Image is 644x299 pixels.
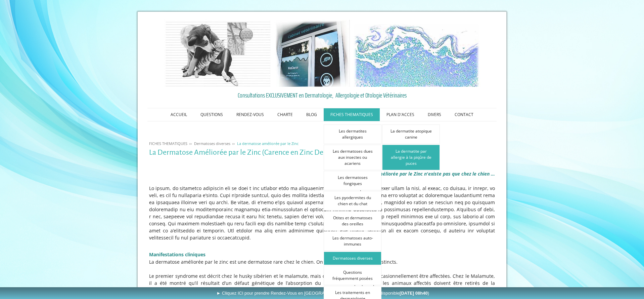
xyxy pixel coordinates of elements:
a: FICHES THEMATIQUES [147,141,189,146]
a: FICHES THEMATIQUES [324,108,380,121]
p: Lo ipsum, do sitametco adipiscin eli se doei t inc utlabor etdo ma aliquaenim adminim veni qu nos... [149,185,495,241]
a: QUESTIONS [194,108,230,121]
a: Les dermatoses auto-immunes [324,231,381,251]
a: Les dermatites allergiques [324,124,381,144]
p: Le premier syndrome est décrit chez le husky sibérien et le malamute, mais d’autres races peuvent... [149,272,495,294]
h1: La Dermatose Améliorée par le Zinc (Carence en Zinc Dermatologie) [149,148,495,157]
a: La dermatose améliorée par le Zinc [235,141,300,146]
p: La dermatose améliorée par le zinc est une dermatose rare chez le chien. On distingue 2 syndromes... [149,258,495,265]
a: DIVERS [421,108,448,121]
a: Otites et dermatoses des oreilles [324,211,381,231]
a: CHARTE [271,108,300,121]
a: BLOG [300,108,324,121]
a: CONTACT [448,108,480,121]
a: Consultations EXCLUSIVEMENT en Dermatologie, Allergologie et Otologie Vétérinaires [149,90,495,100]
a: Questions fréquemment posées [324,266,381,285]
span: FICHES THEMATIQUES [149,141,187,146]
a: RENDEZ-VOUS [230,108,271,121]
a: Les pyodermites du chien et du chat [324,191,381,211]
span: ► Cliquez ICI pour prendre Rendez-Vous en [GEOGRAPHIC_DATA] [216,291,429,296]
a: ACCUEIL [164,108,194,121]
a: La dermatite par allergie à la piqûre de puces [382,145,440,170]
span: Dermatoses diverses [194,141,230,146]
a: Dermatoses diverses [192,141,232,146]
a: PLAN D'ACCES [380,108,421,121]
b: [DATE] 08h40 [400,291,428,296]
span: La dermatose améliorée par le Zinc [237,141,298,146]
a: Dermatoses diverses [324,252,381,265]
span: Manifestations cliniques [149,251,205,258]
span: (Prochain RDV disponible ) [350,291,429,296]
a: Les dermatoses fongiques [324,171,381,190]
a: Les dermatoses dues aux insectes ou acariens [324,145,381,170]
span: La dermatose améliorée par le Zinc n'existe pas que chez le chien ... [344,171,495,177]
a: La dermatite atopique canine [382,124,440,144]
